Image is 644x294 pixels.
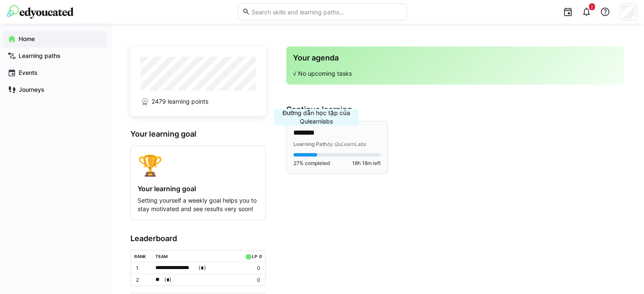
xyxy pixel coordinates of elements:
[243,265,260,272] p: 0
[130,234,266,243] h3: Leaderboard
[138,153,259,178] div: 🏆
[134,254,146,259] div: Rank
[286,105,624,114] h3: Continue learning
[258,252,262,259] a: ø
[250,8,402,16] input: Search skills and learning paths…
[293,53,617,63] h3: Your agenda
[130,129,266,139] h3: Your learning goal
[293,69,617,78] p: √ No upcoming tasks
[293,160,330,167] span: 27% completed
[243,277,260,283] p: 0
[591,4,593,9] span: 2
[252,254,257,259] div: LP
[155,254,168,259] div: Team
[199,264,206,272] span: ( )
[136,265,149,272] p: 1
[352,160,381,167] span: 18h 18m left
[138,184,259,193] h4: Your learning goal
[136,277,149,283] p: 2
[327,141,366,147] span: by QuLearnLabs
[152,97,208,106] span: 2479 learning points
[293,141,327,147] span: Learning Path
[138,196,259,213] p: Setting yourself a weekly goal helps you to stay motivated and see results very soon!
[164,275,171,284] span: ( )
